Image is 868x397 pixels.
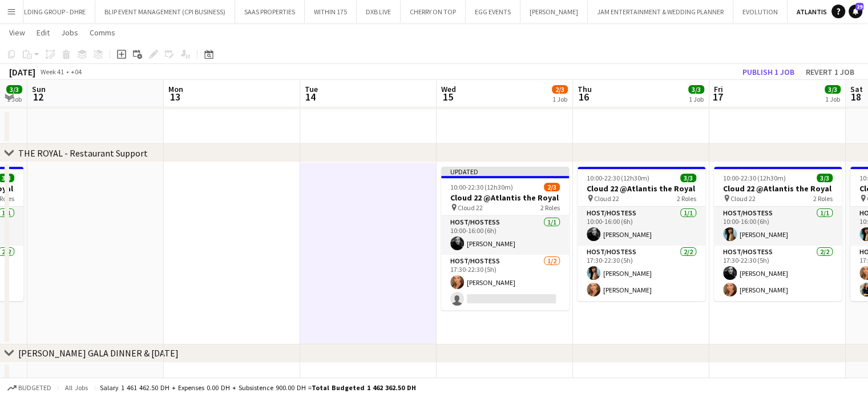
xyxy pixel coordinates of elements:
h3: Cloud 22 @Atlantis the Royal [441,193,569,203]
div: Salary 1 461 462.50 DH + Expenses 0.00 DH + Subsistence 900.00 DH = [100,383,416,392]
span: 3/3 [680,174,696,182]
span: Comms [90,27,115,38]
span: Cloud 22 [458,203,483,212]
span: Week 41 [38,67,66,76]
a: Edit [32,25,54,40]
span: Sun [32,84,46,94]
button: JAM ENTERTAINMENT & WEDDING PLANNER [588,1,733,23]
div: 1 Job [825,95,840,103]
span: 12 [30,90,46,103]
button: CHERRY ON TOP [401,1,466,23]
span: Fri [714,84,723,94]
span: View [9,27,25,38]
button: Budgeted [6,382,53,394]
span: Thu [578,84,592,94]
span: 2/3 [552,85,568,94]
span: Total Budgeted 1 462 362.50 DH [312,383,416,392]
a: View [5,25,30,40]
app-card-role: Host/Hostess2/217:30-22:30 (5h)[PERSON_NAME][PERSON_NAME] [578,246,705,301]
span: All jobs [63,383,90,392]
span: Budgeted [18,384,51,392]
app-job-card: 10:00-22:30 (12h30m)3/3Cloud 22 @Atlantis the Royal Cloud 222 RolesHost/Hostess1/110:00-16:00 (6h... [578,167,705,301]
span: 2 Roles [677,194,696,203]
span: Jobs [61,27,78,38]
span: 10:00-22:30 (12h30m) [587,174,649,182]
a: 29 [849,5,862,18]
span: 2/3 [544,183,560,191]
span: 18 [849,90,863,103]
span: 2 Roles [540,203,560,212]
div: THE ROYAL - Restaurant Support [18,147,148,159]
button: [PERSON_NAME] [520,1,588,23]
span: 29 [855,3,863,10]
span: Cloud 22 [730,194,756,203]
a: Jobs [56,25,83,40]
button: WITHIN 175 [305,1,357,23]
app-card-role: Host/Hostess2/217:30-22:30 (5h)[PERSON_NAME][PERSON_NAME] [714,246,842,301]
span: 15 [439,90,456,103]
span: Sat [850,84,863,94]
span: 3/3 [688,85,704,94]
button: BLIP EVENT MANAGEMENT (CPI BUSINESS) [95,1,235,23]
div: 1 Job [7,95,22,103]
span: 3/3 [825,85,841,94]
button: DXB LIVE [357,1,401,23]
span: 10:00-22:30 (12h30m) [723,174,786,182]
span: Wed [441,84,456,94]
span: 3/3 [6,85,22,94]
button: SAAS PROPERTIES [235,1,305,23]
button: ATLANTIS THE PALM [788,1,867,23]
h3: Cloud 22 @Atlantis the Royal [714,183,842,194]
span: 17 [712,90,723,103]
span: 14 [303,90,318,103]
span: 2 Roles [813,194,833,203]
a: Comms [85,25,120,40]
app-card-role: Host/Hostess1/217:30-22:30 (5h)[PERSON_NAME] [441,255,569,310]
button: Publish 1 job [738,65,799,79]
div: 1 Job [552,95,567,103]
div: Updated [441,167,569,176]
span: 3/3 [817,174,833,182]
div: [DATE] [9,66,35,78]
div: [PERSON_NAME] GALA DINNER & [DATE] [18,347,179,359]
span: 13 [167,90,183,103]
h3: Cloud 22 @Atlantis the Royal [578,183,705,194]
span: Tue [305,84,318,94]
app-card-role: Host/Hostess1/110:00-16:00 (6h)[PERSON_NAME] [441,216,569,255]
span: Mon [168,84,183,94]
app-card-role: Host/Hostess1/110:00-16:00 (6h)[PERSON_NAME] [578,207,705,246]
app-job-card: Updated10:00-22:30 (12h30m)2/3Cloud 22 @Atlantis the Royal Cloud 222 RolesHost/Hostess1/110:00-16... [441,167,569,310]
button: EVOLUTION [733,1,788,23]
button: EGG EVENTS [466,1,520,23]
div: 1 Job [689,95,704,103]
div: +04 [71,67,82,76]
span: Edit [37,27,50,38]
span: 10:00-22:30 (12h30m) [450,183,513,191]
span: 16 [576,90,592,103]
app-card-role: Host/Hostess1/110:00-16:00 (6h)[PERSON_NAME] [714,207,842,246]
app-job-card: 10:00-22:30 (12h30m)3/3Cloud 22 @Atlantis the Royal Cloud 222 RolesHost/Hostess1/110:00-16:00 (6h... [714,167,842,301]
span: Cloud 22 [594,194,619,203]
button: Revert 1 job [801,65,859,79]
